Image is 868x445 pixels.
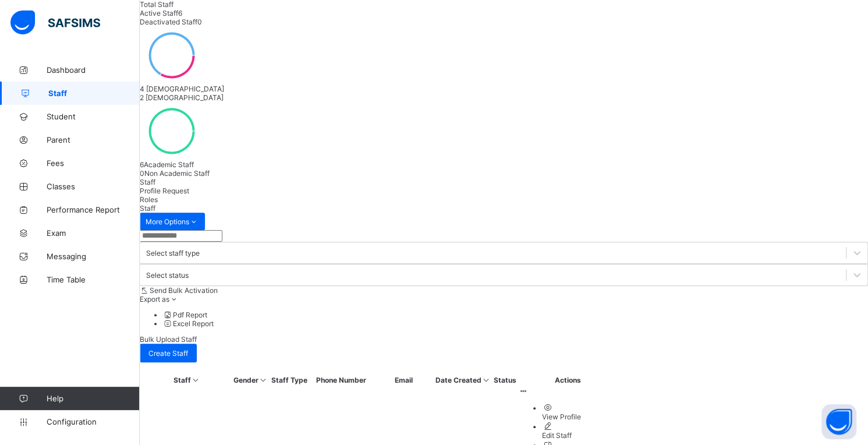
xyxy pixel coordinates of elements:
span: Fees [47,158,140,168]
th: Email [374,375,434,385]
span: [DEMOGRAPHIC_DATA] [146,93,224,102]
div: Select status [146,271,189,280]
div: Select staff type [146,249,200,257]
span: Configuration [47,417,139,426]
li: dropdown-list-item-null-1 [163,319,868,328]
th: Staff [142,375,232,385]
i: Sort in Ascending Order [258,376,268,384]
div: Edit Staff [542,431,617,440]
i: Sort in Ascending Order [481,376,491,384]
span: Student [47,112,140,121]
div: View Profile [542,412,617,421]
span: Create Staff [148,349,188,358]
span: Send Bulk Activation [150,286,218,295]
span: Dashboard [47,65,140,75]
th: Staff Type [270,375,309,385]
span: 6 [178,9,182,17]
th: Actions [518,375,618,385]
span: 2 [140,93,144,102]
span: Deactivated Staff [140,17,197,26]
span: Performance Report [47,205,140,214]
th: Date Created [435,375,492,385]
span: Classes [47,182,140,191]
th: Phone Number [310,375,373,385]
span: 4 [140,84,144,93]
span: 0 [140,169,144,178]
span: Parent [47,135,140,144]
button: Open asap [821,404,856,439]
span: [DEMOGRAPHIC_DATA] [146,84,224,93]
span: Active Staff [140,9,178,17]
span: Staff [140,204,155,213]
span: 6 [140,160,144,169]
th: Gender [233,375,269,385]
img: safsims [10,10,100,35]
span: Staff [140,178,155,186]
span: More Options [146,217,199,226]
span: Messaging [47,252,140,261]
th: Status [493,375,517,385]
span: Roles [140,195,158,204]
span: Non Academic Staff [144,169,210,178]
span: Staff [48,89,140,98]
span: 0 [197,17,202,26]
span: Export as [140,295,169,303]
span: Profile Request [140,186,189,195]
span: Exam [47,228,140,238]
span: Time Table [47,275,140,284]
li: dropdown-list-item-null-0 [163,310,868,319]
span: Academic Staff [144,160,194,169]
span: Help [47,394,139,403]
span: Bulk Upload Staff [140,335,197,344]
i: Sort in Ascending Order [191,376,201,384]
